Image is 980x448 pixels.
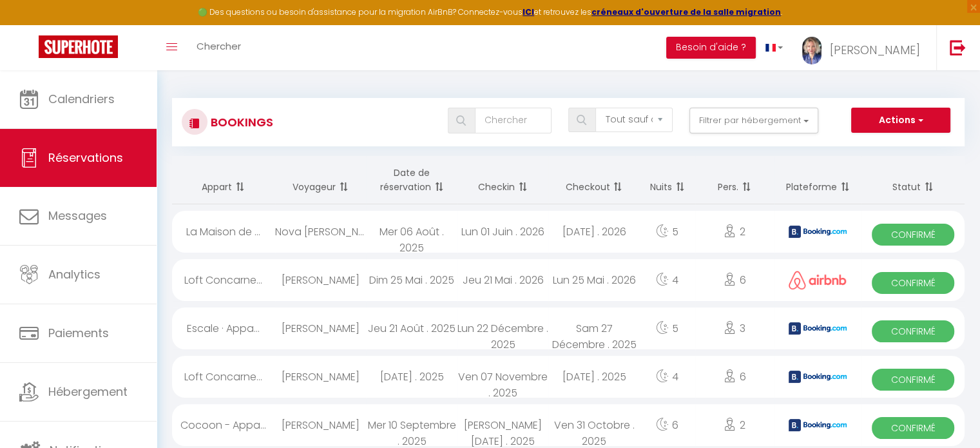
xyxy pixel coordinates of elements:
th: Sort by booking date [366,156,457,204]
th: Sort by checkin [457,156,548,204]
a: ... [PERSON_NAME] [793,25,936,70]
img: logout [950,39,966,55]
th: Sort by people [695,156,774,204]
span: Réservations [48,150,123,166]
span: Chercher [197,39,241,53]
h3: Bookings [207,108,273,137]
span: Calendriers [48,91,115,107]
input: Chercher [475,108,552,133]
th: Sort by status [861,156,965,204]
img: Super Booking [39,35,118,58]
button: Ouvrir le widget de chat LiveChat [10,5,49,44]
span: Hébergement [48,384,128,400]
button: Besoin d'aide ? [666,37,756,59]
th: Sort by nights [640,156,695,204]
a: Chercher [187,25,251,70]
th: Sort by rentals [172,156,275,204]
button: Actions [851,108,950,133]
button: Filtrer par hébergement [689,108,818,133]
span: Paiements [48,325,109,341]
img: ... [802,37,821,64]
th: Sort by guest [275,156,366,204]
iframe: Chat [925,390,970,438]
a: créneaux d'ouverture de la salle migration [591,6,781,17]
th: Sort by checkout [548,156,639,204]
span: Messages [48,208,107,224]
th: Sort by channel [774,156,861,204]
span: Analytics [48,266,101,282]
span: [PERSON_NAME] [830,42,920,58]
a: ICI [523,6,534,17]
